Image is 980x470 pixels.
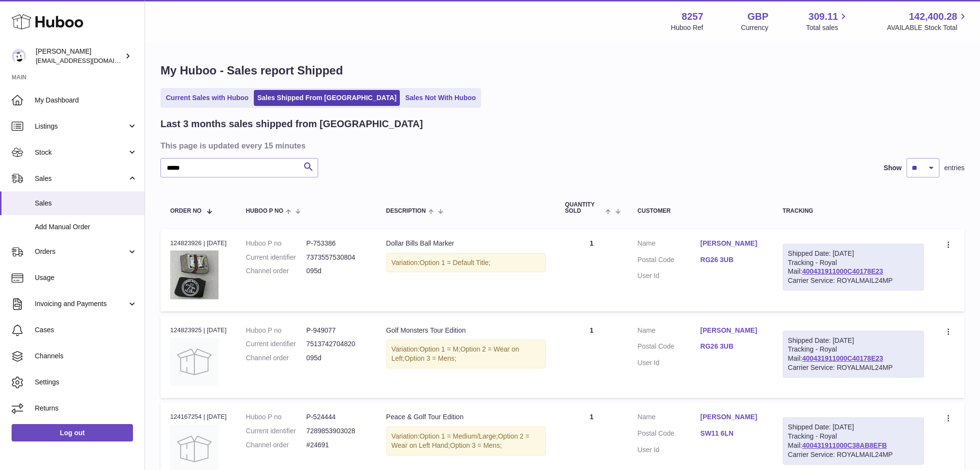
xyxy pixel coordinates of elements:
[783,244,924,291] div: Tracking - Royal Mail:
[35,174,127,183] span: Sales
[701,412,763,422] a: [PERSON_NAME]
[802,354,883,362] a: 400431911000C40178E23
[35,325,137,335] span: Cases
[420,345,460,353] span: Option 1 = M;
[170,239,227,248] div: 124823926 | [DATE]
[638,342,701,353] dt: Postal Code
[35,378,137,387] span: Settings
[12,49,26,63] img: don@skinsgolf.com
[682,10,703,23] strong: 8257
[35,352,137,361] span: Channels
[884,163,902,173] label: Show
[450,441,502,449] span: Option 3 = Mens;
[386,426,546,455] div: Variation:
[802,441,887,449] a: 400431911000C38AB8EFB
[638,326,701,338] dt: Name
[788,450,919,459] div: Carrier Service: ROYALMAIL24MP
[638,208,763,214] div: Customer
[307,326,367,335] dd: P-949077
[420,432,498,440] span: Option 1 = Medium/Large;
[35,222,137,232] span: Add Manual Order
[638,239,701,250] dt: Name
[802,267,883,275] a: 400431911000C40178E23
[12,424,133,441] a: Log out
[887,23,968,32] span: AVAILABLE Stock Total
[701,326,763,335] a: [PERSON_NAME]
[701,342,763,351] a: RG26 3UB
[246,426,307,436] dt: Current identifier
[161,63,965,78] h1: My Huboo - Sales report Shipped
[701,255,763,264] a: RG26 3UB
[386,239,546,248] div: Dollar Bills Ball Marker
[246,208,283,214] span: Huboo P no
[307,239,367,248] dd: P-753386
[788,363,919,372] div: Carrier Service: ROYALMAIL24MP
[638,412,701,424] dt: Name
[307,253,367,262] dd: 7373557530804
[556,316,628,398] td: 1
[35,247,127,256] span: Orders
[887,10,968,32] a: 142,400.28 AVAILABLE Stock Total
[386,253,546,273] div: Variation:
[246,239,307,248] dt: Huboo P no
[161,140,962,151] h3: This page is updated every 15 minutes
[944,163,965,173] span: entries
[386,412,546,422] div: Peace & Golf Tour Edition
[783,208,924,214] div: Tracking
[307,353,367,363] dd: 095d
[307,441,367,450] dd: #24691
[806,10,849,32] a: 309.11 Total sales
[405,354,456,362] span: Option 3 = Mens;
[161,117,423,131] h2: Last 3 months sales shipped from [GEOGRAPHIC_DATA]
[806,23,849,32] span: Total sales
[788,276,919,285] div: Carrier Service: ROYALMAIL24MP
[170,208,202,214] span: Order No
[35,148,127,157] span: Stock
[246,353,307,363] dt: Channel order
[307,266,367,276] dd: 095d
[246,266,307,276] dt: Channel order
[35,199,137,208] span: Sales
[246,326,307,335] dt: Huboo P no
[36,57,142,64] span: [EMAIL_ADDRESS][DOMAIN_NAME]
[35,299,127,308] span: Invoicing and Payments
[35,404,137,413] span: Returns
[638,445,701,455] dt: User Id
[386,326,546,335] div: Golf Monsters Tour Edition
[386,208,426,214] span: Description
[788,423,919,432] div: Shipped Date: [DATE]
[35,273,137,282] span: Usage
[788,249,919,258] div: Shipped Date: [DATE]
[254,90,400,106] a: Sales Shipped From [GEOGRAPHIC_DATA]
[170,250,219,299] img: 82571688043527.jpg
[701,239,763,248] a: [PERSON_NAME]
[638,271,701,280] dt: User Id
[788,336,919,345] div: Shipped Date: [DATE]
[246,253,307,262] dt: Current identifier
[162,90,252,106] a: Current Sales with Huboo
[638,358,701,367] dt: User Id
[741,23,769,32] div: Currency
[35,96,137,105] span: My Dashboard
[638,255,701,267] dt: Postal Code
[246,412,307,422] dt: Huboo P no
[307,412,367,422] dd: P-524444
[783,417,924,465] div: Tracking - Royal Mail:
[170,412,227,421] div: 124167254 | [DATE]
[565,202,603,214] span: Quantity Sold
[671,23,703,32] div: Huboo Ref
[556,229,628,311] td: 1
[170,338,219,386] img: no-photo.jpg
[307,339,367,349] dd: 7513742704820
[808,10,838,23] span: 309.11
[638,429,701,441] dt: Postal Code
[392,432,529,449] span: Option 2 = Wear on Left Hand;
[386,339,546,368] div: Variation:
[170,326,227,335] div: 124823925 | [DATE]
[783,331,924,378] div: Tracking - Royal Mail:
[402,90,479,106] a: Sales Not With Huboo
[420,259,491,266] span: Option 1 = Default Title;
[246,441,307,450] dt: Channel order
[36,47,123,65] div: [PERSON_NAME]
[246,339,307,349] dt: Current identifier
